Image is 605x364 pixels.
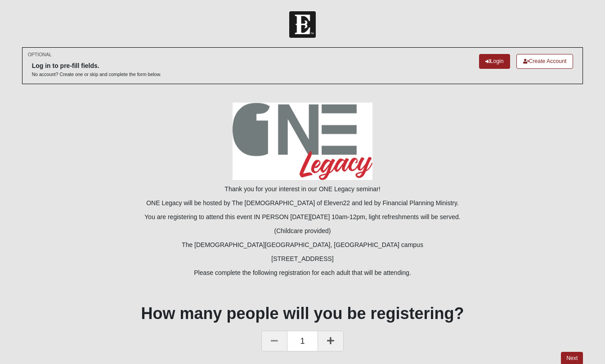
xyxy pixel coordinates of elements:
[22,254,583,264] p: [STREET_ADDRESS]
[479,54,510,69] a: Login
[516,54,574,69] a: Create Account
[233,103,373,180] img: ONE_Legacy_logo_FINAL.jpg
[22,226,583,236] p: (Childcare provided)
[22,268,583,278] p: Please complete the following registration for each adult that will be attending.
[287,331,317,351] span: 1
[22,184,583,194] p: Thank you for your interest in our ONE Legacy seminar!
[22,212,583,222] p: You are registering to attend this event IN PERSON [DATE][DATE] 10am-12pm, light refreshments wil...
[22,240,583,250] p: The [DEMOGRAPHIC_DATA][GEOGRAPHIC_DATA], [GEOGRAPHIC_DATA] campus
[22,304,583,323] h1: How many people will you be registering?
[32,62,161,70] h6: Log in to pre-fill fields.
[28,51,52,58] small: OPTIONAL
[289,11,316,38] img: Church of Eleven22 Logo
[32,71,161,78] p: No account? Create one or skip and complete the form below.
[22,198,583,208] p: ONE Legacy will be hosted by The [DEMOGRAPHIC_DATA] of Eleven22 and led by Financial Planning Min...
